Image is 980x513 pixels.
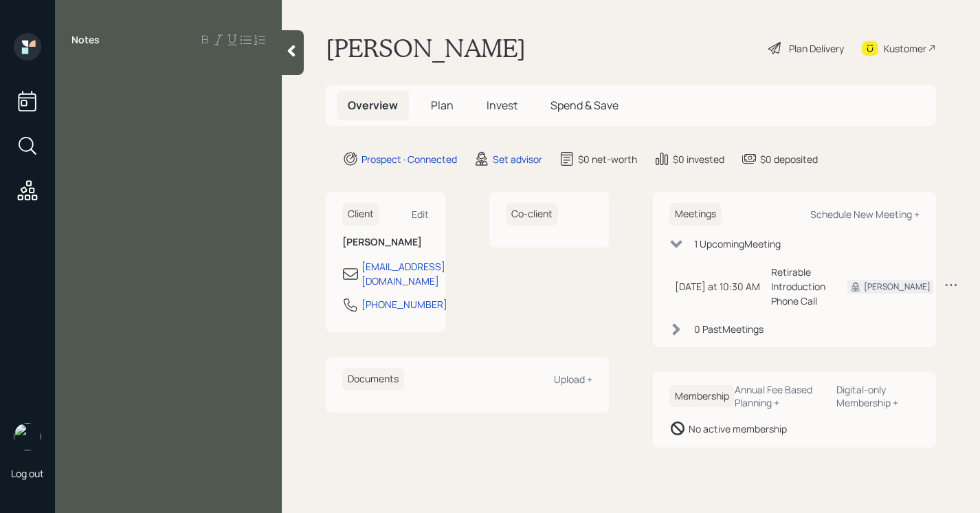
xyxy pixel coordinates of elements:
div: $0 net-worth [578,152,637,166]
h6: Documents [342,368,404,391]
div: 0 Past Meeting s [694,322,764,336]
div: Schedule New Meeting + [810,208,920,221]
span: Spend & Save [550,98,619,113]
h6: Membership [669,385,735,408]
span: Overview [348,98,398,113]
div: Prospect · Connected [361,152,457,166]
h6: Client [342,203,379,226]
div: [PERSON_NAME] [864,281,931,293]
div: Plan Delivery [789,41,844,56]
div: Log out [11,467,44,480]
div: Edit [412,208,429,221]
span: Invest [487,98,517,113]
label: Notes [71,33,100,47]
div: [PHONE_NUMBER] [361,297,447,312]
div: Upload + [554,373,592,386]
div: [DATE] at 10:30 AM [675,279,760,294]
div: $0 invested [673,152,724,166]
h6: Meetings [669,203,722,226]
div: No active membership [689,422,787,436]
h6: [PERSON_NAME] [342,237,429,248]
div: Kustomer [884,41,926,56]
span: Plan [431,98,454,113]
div: Annual Fee Based Planning + [735,383,825,409]
div: Retirable Introduction Phone Call [771,265,825,308]
h6: Co-client [506,203,558,226]
div: [EMAIL_ADDRESS][DOMAIN_NAME] [361,259,445,288]
div: 1 Upcoming Meeting [694,237,781,251]
div: Set advisor [493,152,542,166]
div: Digital-only Membership + [836,383,920,409]
img: retirable_logo.png [14,423,41,450]
h1: [PERSON_NAME] [326,33,526,63]
div: $0 deposited [760,152,818,166]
